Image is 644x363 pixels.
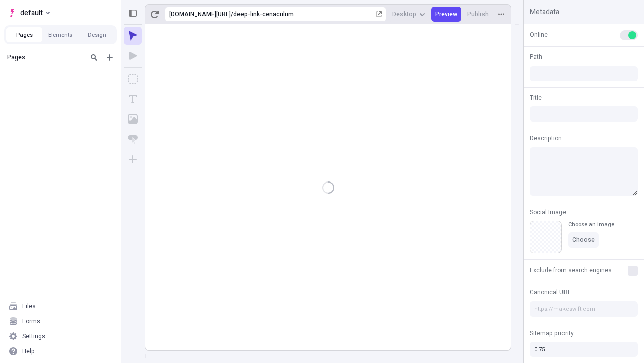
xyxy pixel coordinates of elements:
[530,93,542,102] span: Title
[435,10,457,18] span: Preview
[4,5,54,20] button: Select site
[530,288,571,297] span: Canonical URL
[20,7,43,19] span: default
[42,27,78,42] button: Elements
[233,10,374,18] div: deep-link-cenaculum
[124,130,142,148] button: Button
[530,30,548,39] span: Online
[388,7,429,22] button: Desktop
[22,317,40,325] div: Forms
[169,10,231,18] div: [URL][DOMAIN_NAME]
[572,236,595,244] span: Choose
[530,301,638,317] input: https://makeswift.com
[124,110,142,128] button: Image
[231,10,233,18] div: /
[467,10,489,18] span: Publish
[431,7,461,22] button: Preview
[22,302,36,310] div: Files
[104,51,116,64] button: Add new
[22,332,45,340] div: Settings
[530,208,566,217] span: Social Image
[124,70,142,88] button: Box
[530,134,562,143] span: Description
[463,7,493,22] button: Publish
[392,10,416,18] span: Desktop
[124,90,142,108] button: Text
[530,329,574,338] span: Sitemap priority
[530,266,612,275] span: Exclude from search engines
[568,221,614,228] div: Choose an image
[6,27,42,42] button: Pages
[7,53,84,62] div: Pages
[530,52,542,62] span: Path
[22,347,35,355] div: Help
[568,232,599,248] button: Choose
[78,27,115,42] button: Design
